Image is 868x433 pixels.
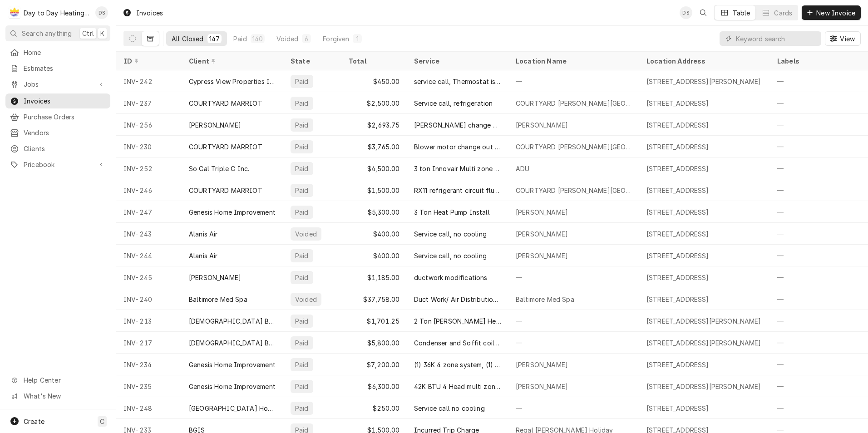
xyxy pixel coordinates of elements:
div: [PERSON_NAME] [189,273,241,282]
div: (1) 36K 4 zone system, (1) 1 zone system [414,360,501,369]
div: [STREET_ADDRESS] [646,229,709,239]
div: $7,200.00 [341,354,407,375]
div: — [508,332,639,354]
div: Voided [294,295,318,304]
div: Paid [294,338,310,348]
div: service call, Thermostat issue [414,77,501,86]
a: Purchase Orders [5,109,110,124]
button: Search anythingCtrlK [5,25,110,41]
button: New Invoice [802,5,861,20]
div: COURTYARD [PERSON_NAME][GEOGRAPHIC_DATA] [516,142,632,152]
div: 3 Ton Heat Pump Install [414,207,490,217]
div: Paid [294,251,310,261]
div: 140 [252,34,263,44]
div: Genesis Home Improvement [189,382,276,391]
span: Purchase Orders [24,112,106,122]
div: 3 ton Innovair Multi zone system [414,164,501,173]
div: $5,800.00 [341,332,407,354]
div: [STREET_ADDRESS] [646,142,709,152]
div: $37,758.00 [341,288,407,310]
div: 147 [209,34,220,44]
div: Paid [294,382,310,391]
div: Paid [294,316,310,326]
div: $400.00 [341,223,407,245]
div: [STREET_ADDRESS] [646,164,709,173]
span: Jobs [24,79,92,89]
div: $6,300.00 [341,375,407,397]
div: ductwork modifications [414,273,488,282]
div: — [508,397,639,419]
div: — [508,310,639,332]
div: [STREET_ADDRESS][PERSON_NAME] [646,77,761,86]
div: [STREET_ADDRESS] [646,360,709,369]
div: INV-234 [116,354,182,375]
span: Vendors [24,128,106,138]
div: [STREET_ADDRESS][PERSON_NAME] [646,382,761,391]
div: — [508,266,639,288]
div: Paid [294,207,310,217]
div: [STREET_ADDRESS] [646,295,709,304]
div: David Silvestre's Avatar [680,6,692,19]
div: [STREET_ADDRESS] [646,403,709,413]
div: Forgiven [323,34,349,44]
div: [DEMOGRAPHIC_DATA] Brothers [189,338,276,348]
div: INV-244 [116,245,182,266]
div: Service call no cooling [414,403,485,413]
div: COURTYARD MARRIOT [189,186,262,195]
div: [STREET_ADDRESS] [646,186,709,195]
div: [PERSON_NAME] [189,120,241,130]
div: COURTYARD MARRIOT [189,142,262,152]
a: Home [5,45,110,60]
div: [GEOGRAPHIC_DATA] Homes [189,403,276,413]
span: Estimates [24,64,106,73]
a: Clients [5,141,110,156]
div: [PERSON_NAME] [516,251,568,261]
span: Invoices [24,96,106,106]
div: Paid [294,98,310,108]
div: Location Name [516,56,630,66]
div: $1,701.25 [341,310,407,332]
div: INV-235 [116,375,182,397]
span: K [100,29,104,38]
div: [STREET_ADDRESS] [646,207,709,217]
div: Baltimore Med Spa [189,295,247,304]
div: [PERSON_NAME] change out and modifications [414,120,501,130]
div: ID [123,56,173,66]
div: Paid [294,77,310,86]
div: $400.00 [341,245,407,266]
div: INV-237 [116,92,182,114]
div: [STREET_ADDRESS][PERSON_NAME] [646,338,761,348]
div: Location Address [646,56,761,66]
div: [PERSON_NAME] [516,360,568,369]
div: ADU [516,164,529,173]
span: Search anything [22,29,72,38]
div: Voided [276,34,298,44]
div: Paid [294,142,310,152]
div: Service [414,56,499,66]
div: Service call, no cooling [414,229,487,239]
div: Condenser and Soffit coil changeout. [414,338,501,348]
div: Service call, refrigeration [414,98,493,108]
span: Clients [24,144,106,153]
span: Pricebook [24,160,92,169]
div: INV-247 [116,201,182,223]
div: INV-245 [116,266,182,288]
div: INV-213 [116,310,182,332]
span: What's New [24,391,105,401]
div: COURTYARD [PERSON_NAME][GEOGRAPHIC_DATA] [516,186,632,195]
div: Cards [774,8,792,18]
div: Alanis Air [189,229,218,239]
div: Paid [233,34,247,44]
div: David Silvestre's Avatar [95,6,108,19]
div: [STREET_ADDRESS] [646,98,709,108]
div: Day to Day Heating and Cooling's Avatar [8,6,21,19]
div: Service call, no cooling [414,251,487,261]
button: View [825,31,861,46]
div: $4,500.00 [341,157,407,179]
div: INV-230 [116,136,182,157]
div: [PERSON_NAME] [516,229,568,239]
div: Baltimore Med Spa [516,295,574,304]
div: — [508,70,639,92]
span: C [100,417,104,426]
div: 6 [304,34,309,44]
